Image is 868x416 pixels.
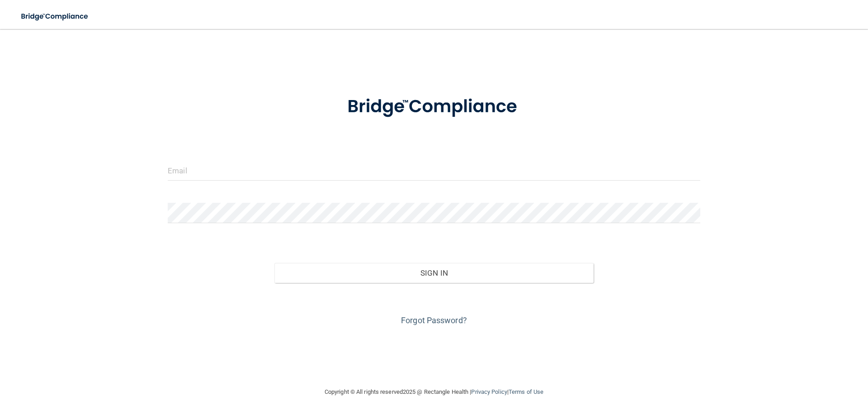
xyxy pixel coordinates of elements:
[471,388,507,395] a: Privacy Policy
[274,263,594,283] button: Sign In
[401,316,467,325] a: Forgot Password?
[168,160,700,181] input: Email
[269,378,599,406] div: Copyright © All rights reserved 2025 @ Rectangle Health | |
[329,83,539,130] img: bridge_compliance_login_screen.278c3ca4.svg
[14,7,97,26] img: bridge_compliance_login_screen.278c3ca4.svg
[509,388,543,395] a: Terms of Use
